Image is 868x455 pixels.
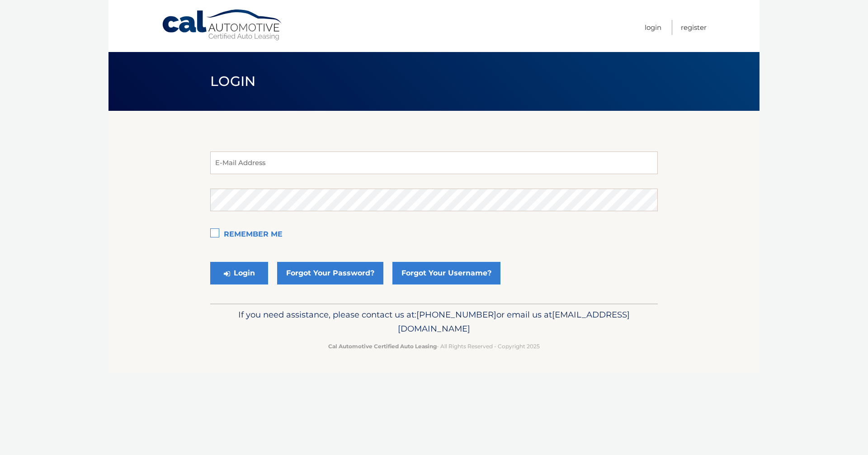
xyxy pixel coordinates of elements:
strong: Cal Automotive Certified Auto Leasing [328,343,437,350]
span: [PHONE_NUMBER] [416,309,496,320]
a: Register [681,20,707,35]
a: Forgot Your Password? [277,262,383,284]
p: - All Rights Reserved - Copyright 2025 [216,341,652,351]
a: Cal Automotive [161,9,283,41]
p: If you need assistance, please contact us at: or email us at [216,308,652,337]
button: Login [210,262,268,284]
a: Login [645,20,661,35]
span: Login [210,73,256,90]
a: Forgot Your Username? [392,262,500,284]
input: E-Mail Address [210,152,658,174]
label: Remember Me [210,226,658,244]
